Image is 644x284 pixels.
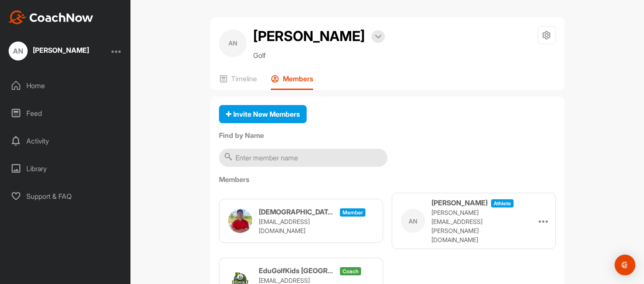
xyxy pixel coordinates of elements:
[5,130,127,152] div: Activity
[5,185,127,207] div: Support & FAQ
[431,198,488,208] h3: [PERSON_NAME]
[9,10,93,24] img: CoachNow
[226,110,300,118] span: Invite New Members
[219,29,247,57] div: AN
[340,208,365,217] span: Member
[615,255,635,275] div: Open Intercom Messenger
[431,208,518,244] p: [PERSON_NAME][EMAIL_ADDRESS][PERSON_NAME][DOMAIN_NAME]
[228,209,252,233] img: user
[9,41,28,61] div: AN
[253,50,385,61] p: Golf
[5,158,127,179] div: Library
[219,149,387,167] input: Enter member name
[259,217,345,235] p: [EMAIL_ADDRESS][DOMAIN_NAME]
[5,102,127,124] div: Feed
[491,199,514,207] span: athlete
[33,47,89,54] div: [PERSON_NAME]
[259,207,336,217] h3: [DEMOGRAPHIC_DATA][PERSON_NAME]
[219,130,556,140] label: Find by Name
[219,105,307,124] button: Invite New Members
[283,74,313,83] p: Members
[219,174,556,185] label: Members
[253,26,365,47] h2: [PERSON_NAME]
[231,74,257,83] p: Timeline
[401,209,425,233] div: AN
[340,267,361,275] span: coach
[5,75,127,96] div: Home
[259,265,336,276] h3: EduGolfKids [GEOGRAPHIC_DATA]
[375,35,381,39] img: arrow-down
